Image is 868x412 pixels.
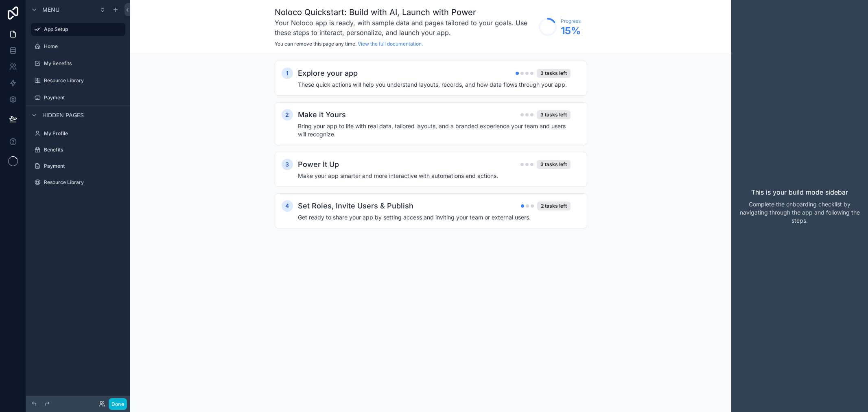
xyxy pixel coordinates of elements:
[44,179,124,186] label: Resource Library
[44,43,124,50] label: Home
[44,60,124,67] label: My Benefits
[31,176,125,189] a: Resource Library
[298,81,571,89] h4: These quick actions will help you understand layouts, records, and how data flows through your app.
[561,24,581,37] span: 15 %
[298,68,358,79] h2: Explore your app
[358,41,423,47] a: View the full documentation.
[31,160,125,173] a: Payment
[44,77,124,84] label: Resource Library
[44,130,124,137] label: My Profile
[298,109,346,121] h2: Make it Yours
[31,91,125,104] a: Payment
[31,40,125,53] a: Home
[298,159,339,170] h2: Power It Up
[42,6,59,14] span: Menu
[31,74,125,87] a: Resource Library
[537,202,571,210] div: 2 tasks left
[561,18,581,24] span: Progress
[44,26,120,33] label: App Setup
[44,163,124,169] label: Payment
[537,160,571,169] div: 3 tasks left
[31,143,125,156] a: Benefits
[298,213,571,221] h4: Get ready to share your app by setting access and inviting your team or external users.
[44,147,124,153] label: Benefits
[282,68,293,79] div: 1
[298,172,571,180] h4: Make your app smarter and more interactive with automations and actions.
[738,200,861,225] p: Complete the onboarding checklist by navigating through the app and following the steps.
[537,69,571,78] div: 3 tasks left
[751,187,848,197] p: This is your build mode sidebar
[275,41,356,47] span: You can remove this page any time.
[537,110,571,119] div: 3 tasks left
[130,54,731,251] div: scrollable content
[275,18,535,37] h3: Your Noloco app is ready, with sample data and pages tailored to your goals. Use these steps to i...
[31,57,125,70] a: My Benefits
[298,122,571,138] h4: Bring your app to life with real data, tailored layouts, and a branded experience your team and u...
[109,398,127,410] button: Done
[282,159,293,170] div: 3
[42,111,84,119] span: Hidden pages
[298,200,413,212] h2: Set Roles, Invite Users & Publish
[282,200,293,212] div: 4
[31,23,125,36] a: App Setup
[31,127,125,140] a: My Profile
[275,7,535,18] h1: Noloco Quickstart: Build with AI, Launch with Power
[282,109,293,121] div: 2
[44,94,124,101] label: Payment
